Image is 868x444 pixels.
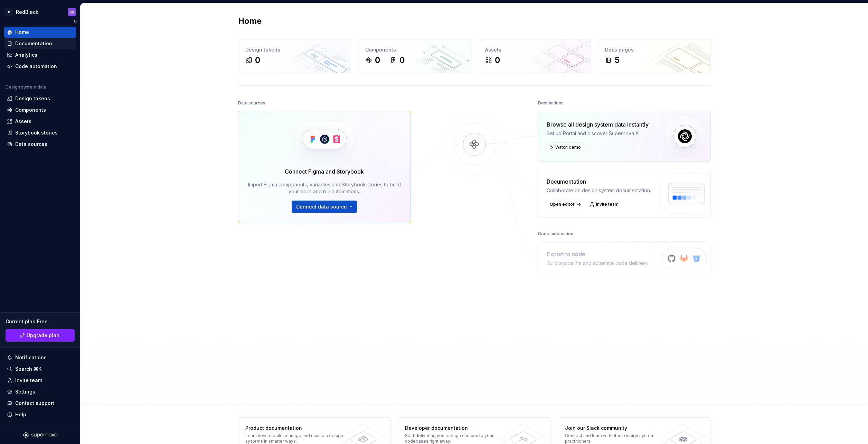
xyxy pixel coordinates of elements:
[292,201,357,213] button: Connect data source
[15,40,52,47] div: Documentation
[4,104,76,115] a: Components
[27,332,59,339] span: Upgrade plan
[565,425,666,432] div: Join our Slack community
[6,318,75,325] div: Current plan : Free
[405,433,506,444] div: Start delivering your design choices to your codebases right away.
[15,141,47,148] div: Data sources
[547,177,651,186] div: Documentation
[285,167,364,176] div: Connect Figma and Storybook
[375,55,380,66] div: 0
[23,432,57,438] svg: Supernova Logo
[1,4,79,19] button: RRedBlackRV
[69,9,74,15] div: RV
[547,187,651,194] div: Collaborate on design system documentation.
[485,46,584,53] div: Assets
[358,39,471,73] a: Components00
[15,388,35,395] div: Settings
[4,375,76,386] a: Invite team
[605,46,704,53] div: Docs pages
[550,202,575,207] span: Open editor
[15,63,57,70] div: Code automation
[238,39,351,73] a: Design tokens0
[478,39,591,73] a: Assets0
[15,366,41,372] div: Search ⌘K
[405,425,506,432] div: Developer documentation
[4,116,76,127] a: Assets
[538,229,573,239] div: Code automation
[296,203,347,210] span: Connect data source
[15,29,29,36] div: Home
[615,55,620,66] div: 5
[255,55,260,66] div: 0
[598,39,711,73] a: Docs pages5
[15,354,47,361] div: Notifications
[16,9,38,16] div: RedBlack
[587,200,622,209] a: Invite team
[15,95,50,102] div: Design tokens
[5,8,13,16] div: R
[6,84,46,90] div: Design system data
[15,52,37,58] div: Analytics
[4,61,76,72] a: Code automation
[70,16,80,26] button: Collapse sidebar
[4,38,76,49] a: Documentation
[4,386,76,397] a: Settings
[565,433,666,444] div: Connect and learn with other design system practitioners.
[4,352,76,363] button: Notifications
[15,129,58,136] div: Storybook stories
[245,433,346,444] div: Learn how to build, manage and maintain design systems in smarter ways.
[4,49,76,61] a: Analytics
[248,181,401,195] div: Import Figma components, variables and Storybook stories to build your docs and run automations.
[238,16,262,27] h2: Home
[245,425,346,432] div: Product documentation
[399,55,405,66] div: 0
[15,400,54,407] div: Contact support
[4,27,76,38] a: Home
[15,118,31,125] div: Assets
[245,46,344,53] div: Design tokens
[4,409,76,420] button: Help
[547,250,648,258] div: Export to code
[4,127,76,138] a: Storybook stories
[4,139,76,150] a: Data sources
[4,398,76,409] button: Contact support
[15,411,26,418] div: Help
[238,98,265,108] div: Data sources
[596,202,619,207] span: Invite team
[547,260,648,267] div: Build a pipeline and automate code delivery.
[365,46,464,53] div: Components
[538,98,564,108] div: Destinations
[547,200,583,209] a: Open editor
[6,329,75,342] a: Upgrade plan
[15,107,46,113] div: Components
[547,130,649,137] div: Set up Portal and discover Supernova AI.
[4,93,76,104] a: Design tokens
[495,55,500,66] div: 0
[547,142,584,152] button: Watch demo
[15,377,42,384] div: Invite team
[4,363,76,374] button: Search ⌘K
[547,120,649,129] div: Browse all design system data instantly
[555,145,581,150] span: Watch demo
